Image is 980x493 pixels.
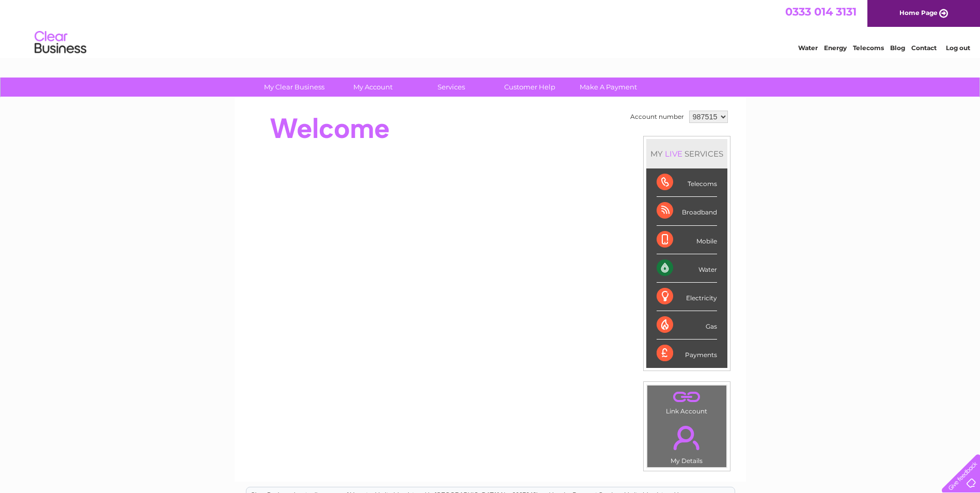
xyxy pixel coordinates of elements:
div: Payments [657,340,717,367]
div: Water [657,254,717,283]
a: Services [409,78,494,97]
div: Gas [657,311,717,340]
div: LIVE [663,149,685,159]
td: Account number [628,108,687,126]
div: MY SERVICES [646,139,727,168]
a: Contact [911,44,937,52]
a: Log out [946,44,970,52]
div: Clear Business is a trading name of Verastar Limited (registered in [GEOGRAPHIC_DATA] No. 3667643... [246,6,735,50]
img: logo.png [34,27,87,58]
a: Customer Help [487,78,572,97]
a: Water [798,44,818,52]
a: . [650,388,724,406]
a: Energy [824,44,847,52]
a: My Clear Business [252,78,337,97]
a: Telecoms [853,44,884,52]
div: Broadband [657,197,717,225]
td: Link Account [647,385,727,418]
a: My Account [330,78,415,97]
a: Make A Payment [566,78,651,97]
div: Telecoms [657,168,717,197]
a: 0333 014 3131 [785,5,857,18]
a: . [650,420,724,456]
div: Electricity [657,283,717,311]
div: Mobile [657,226,717,254]
a: Blog [890,44,905,52]
td: My Details [647,417,727,468]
